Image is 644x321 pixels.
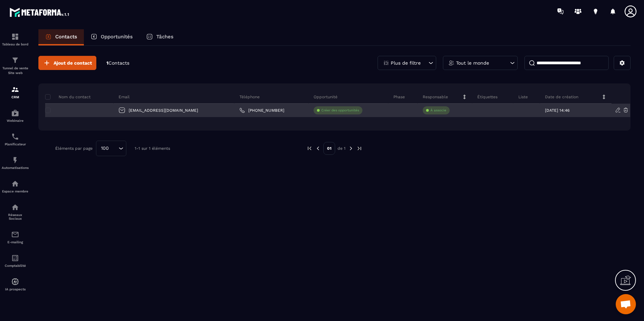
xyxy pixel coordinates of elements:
p: Tunnel de vente Site web [2,66,29,75]
p: Tâches [156,34,173,40]
p: Tableau de bord [2,42,29,46]
p: Téléphone [239,94,260,100]
p: 01 [323,142,335,155]
p: Date de création [545,94,578,100]
div: Search for option [96,141,126,156]
img: prev [307,145,313,151]
p: de 1 [337,146,346,151]
a: Ouvrir le chat [616,294,636,314]
a: emailemailE-mailing [2,225,29,249]
p: Phase [393,94,405,100]
img: formation [11,85,19,94]
img: formation [11,56,19,64]
p: CRM [2,95,29,99]
img: logo [9,6,70,18]
p: À associe [430,108,446,113]
p: Plus de filtre [391,61,421,65]
a: schedulerschedulerPlanificateur [2,128,29,151]
a: formationformationCRM [2,80,29,104]
p: E-mailing [2,240,29,244]
img: automations [11,156,19,164]
img: scheduler [11,133,19,141]
a: automationsautomationsWebinaire [2,104,29,128]
img: next [356,145,362,151]
img: automations [11,180,19,188]
img: social-network [11,203,19,211]
p: Nom du contact [45,94,91,100]
a: [PHONE_NUMBER] [239,108,284,113]
span: 100 [99,145,111,152]
a: formationformationTunnel de vente Site web [2,51,29,80]
p: Contacts [55,34,77,40]
span: Contacts [108,60,129,66]
a: Opportunités [84,29,139,45]
a: Tâches [139,29,180,45]
img: formation [11,33,19,41]
p: Liste [518,94,528,100]
a: automationsautomationsAutomatisations [2,151,29,175]
a: formationformationTableau de bord [2,28,29,51]
p: Tout le monde [456,61,489,65]
p: Webinaire [2,119,29,122]
img: automations [11,109,19,117]
p: 1-1 sur 1 éléments [135,146,170,151]
p: IA prospects [2,287,29,291]
span: Ajout de contact [54,60,92,66]
a: automationsautomationsEspace membre [2,175,29,198]
p: Responsable [423,94,448,100]
p: Email [119,94,130,100]
p: Automatisations [2,166,29,170]
input: Search for option [111,145,117,152]
p: Créer des opportunités [321,108,359,113]
img: next [348,145,354,151]
p: 1 [106,60,129,66]
p: [DATE] 14:46 [545,108,570,113]
a: accountantaccountantComptabilité [2,249,29,273]
p: Étiquettes [477,94,497,100]
img: automations [11,278,19,286]
button: Ajout de contact [38,56,96,70]
p: Réseaux Sociaux [2,213,29,220]
img: email [11,230,19,239]
p: Comptabilité [2,264,29,267]
img: accountant [11,254,19,262]
p: Planificateur [2,142,29,146]
p: Opportunités [101,34,133,40]
p: Espace membre [2,189,29,193]
a: social-networksocial-networkRéseaux Sociaux [2,198,29,225]
img: prev [315,145,321,151]
p: Opportunité [314,94,337,100]
a: Contacts [38,29,84,45]
p: Éléments par page [55,146,93,151]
